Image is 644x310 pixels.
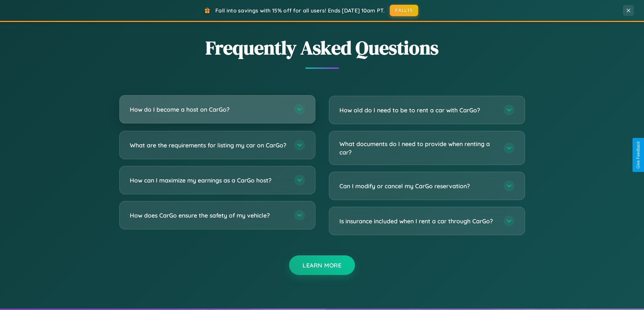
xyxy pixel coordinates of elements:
[339,140,497,156] h3: What documents do I need to provide when renting a car?
[130,141,287,149] h3: What are the requirements for listing my car on CarGo?
[130,211,287,220] h3: How does CarGo ensure the safety of my vehicle?
[636,141,641,169] div: Give Feedback
[130,176,287,185] h3: How can I maximize my earnings as a CarGo host?
[339,217,497,225] h3: Is insurance included when I rent a car through CarGo?
[289,255,355,275] button: Learn More
[339,106,497,114] h3: How old do I need to be to rent a car with CarGo?
[215,7,385,14] span: Fall into savings with 15% off for all users! Ends [DATE] 10am PT.
[119,35,525,61] h2: Frequently Asked Questions
[339,182,497,190] h3: Can I modify or cancel my CarGo reservation?
[130,105,287,114] h3: How do I become a host on CarGo?
[390,5,418,16] button: FALL15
